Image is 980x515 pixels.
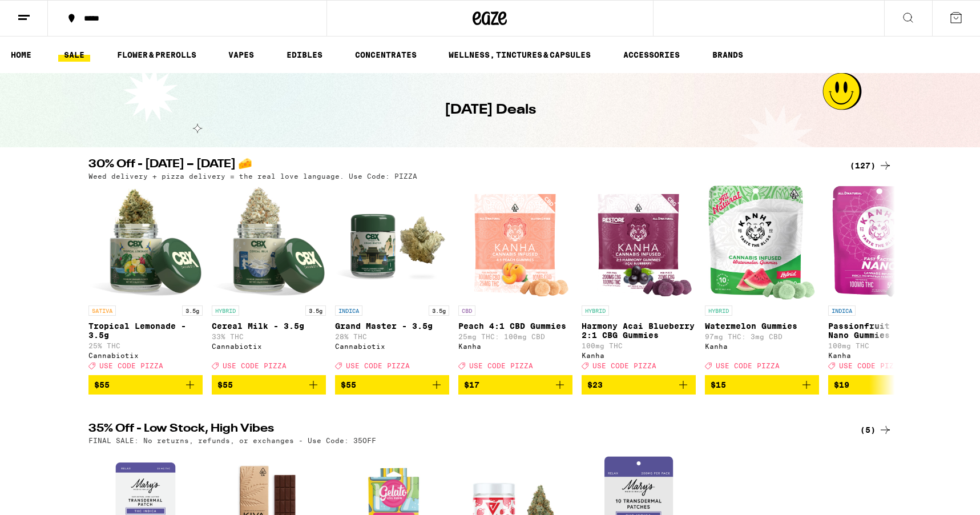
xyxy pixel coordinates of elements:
[582,375,696,395] button: Add to bag
[88,342,203,349] p: 25% THC
[711,380,726,389] span: $15
[705,333,819,340] p: 97mg THC: 3mg CBD
[458,375,572,395] button: Add to bag
[705,305,732,316] p: HYBRID
[458,333,572,340] p: 25mg THC: 100mg CBD
[828,321,942,340] p: Passionfruit Paradise Nano Gummies
[582,305,609,316] p: HYBRID
[217,380,233,389] span: $55
[346,362,410,369] span: USE CODE PIZZA
[716,362,780,369] span: USE CODE PIZZA
[458,321,572,331] p: Peach 4:1 CBD Gummies
[281,48,328,62] a: EDIBLES
[707,48,749,62] button: BRANDS
[828,186,942,375] a: Open page for Passionfruit Paradise Nano Gummies from Kanha
[88,423,836,437] h2: 35% Off - Low Stock, High Vibes
[335,321,449,331] p: Grand Master - 3.5g
[618,48,685,62] a: ACCESSORIES
[341,380,356,389] span: $55
[583,186,694,300] img: Kanha - Harmony Acai Blueberry 2:1 CBG Gummies
[223,48,260,62] a: VAPES
[839,362,903,369] span: USE CODE PIZZA
[582,342,696,349] p: 100mg THC
[443,48,596,62] a: WELLNESS, TINCTURES & CAPSULES
[335,186,449,375] a: Open page for Grand Master - 3.5g from Cannabiotix
[212,305,239,316] p: HYBRID
[88,305,116,316] p: SATIVA
[587,380,603,389] span: $23
[212,321,326,331] p: Cereal Milk - 3.5g
[223,362,287,369] span: USE CODE PIZZA
[705,375,819,395] button: Add to bag
[834,380,849,389] span: $19
[335,305,362,316] p: INDICA
[182,305,203,316] p: 3.5g
[335,375,449,395] button: Add to bag
[88,437,376,444] p: FINAL SALE: No returns, refunds, or exchanges - Use Code: 35OFF
[458,305,475,316] p: CBD
[429,305,449,316] p: 3.5g
[705,186,819,375] a: Open page for Watermelon Gummies from Kanha
[828,305,856,316] p: INDICA
[335,343,449,350] div: Cannabiotix
[88,159,836,172] h2: 30% Off - [DATE] – [DATE] 🧀
[94,380,110,389] span: $55
[582,186,696,375] a: Open page for Harmony Acai Blueberry 2:1 CBG Gummies from Kanha
[832,186,938,300] img: Kanha - Passionfruit Paradise Nano Gummies
[458,343,572,350] div: Kanha
[708,186,814,300] img: Kanha - Watermelon Gummies
[464,380,479,389] span: $17
[212,333,326,340] p: 33% THC
[828,342,942,349] p: 100mg THC
[88,172,417,180] p: Weed delivery + pizza delivery = the real love language. Use Code: PIZZA
[349,48,422,62] a: CONCENTRATES
[88,352,203,359] div: Cannabiotix
[335,186,449,300] img: Cannabiotix - Grand Master - 3.5g
[88,321,203,340] p: Tropical Lemonade - 3.5g
[582,352,696,359] div: Kanha
[99,362,163,369] span: USE CODE PIZZA
[88,375,203,395] button: Add to bag
[212,186,326,375] a: Open page for Cereal Milk - 3.5g from Cannabiotix
[592,362,656,369] span: USE CODE PIZZA
[860,423,892,437] a: (5)
[459,186,571,300] img: Kanha - Peach 4:1 CBD Gummies
[850,159,892,172] a: (127)
[445,100,536,120] h1: [DATE] Deals
[88,186,203,375] a: Open page for Tropical Lemonade - 3.5g from Cannabiotix
[828,375,942,395] button: Add to bag
[111,48,202,62] a: FLOWER & PREROLLS
[705,321,819,331] p: Watermelon Gummies
[305,305,326,316] p: 3.5g
[212,375,326,395] button: Add to bag
[582,321,696,340] p: Harmony Acai Blueberry 2:1 CBG Gummies
[212,343,326,350] div: Cannabiotix
[469,362,533,369] span: USE CODE PIZZA
[705,343,819,350] div: Kanha
[58,48,90,62] a: SALE
[212,186,326,300] img: Cannabiotix - Cereal Milk - 3.5g
[458,186,572,375] a: Open page for Peach 4:1 CBD Gummies from Kanha
[335,333,449,340] p: 28% THC
[88,186,203,300] img: Cannabiotix - Tropical Lemonade - 3.5g
[828,352,942,359] div: Kanha
[5,48,37,62] a: HOME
